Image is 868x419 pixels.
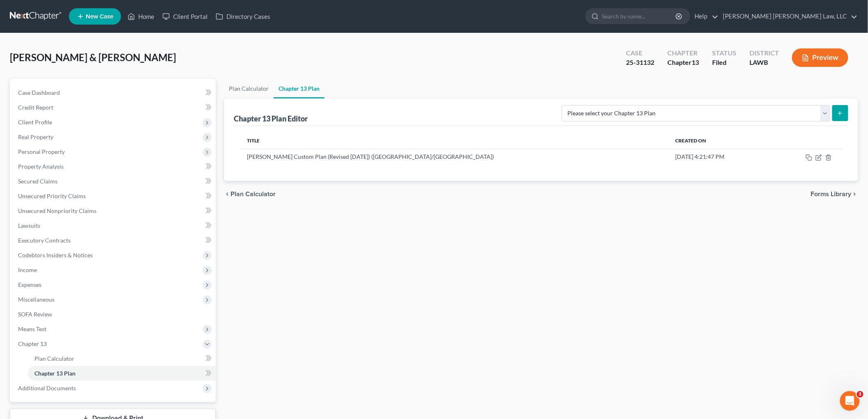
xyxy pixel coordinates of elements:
span: [PERSON_NAME] & [PERSON_NAME] [10,51,176,63]
a: Plan Calculator [224,79,274,98]
div: Filed [712,58,736,67]
span: Unsecured Priority Claims [18,192,86,199]
div: 25-31132 [626,58,654,67]
span: Forms Library [811,191,852,197]
th: Created On [669,133,771,149]
a: Home [123,9,158,24]
th: Title [240,133,669,149]
span: Personal Property [18,148,65,155]
span: Unsecured Nonpriority Claims [18,207,96,214]
i: chevron_right [852,191,858,197]
span: 13 [692,58,699,66]
a: Client Portal [158,9,212,24]
iframe: Intercom live chat [840,391,860,411]
span: Miscellaneous [18,296,55,303]
a: Directory Cases [212,9,274,24]
a: [PERSON_NAME] [PERSON_NAME] Law, LLC [719,9,858,24]
a: Unsecured Priority Claims [11,189,216,204]
a: Unsecured Nonpriority Claims [11,204,216,218]
span: Expenses [18,281,41,288]
a: Executory Contracts [11,233,216,248]
span: Additional Documents [18,385,76,392]
a: Chapter 13 Plan [274,79,324,98]
a: SOFA Review [11,307,216,322]
div: Chapter 13 Plan Editor [234,114,308,124]
a: Credit Report [11,100,216,115]
span: Means Test [18,325,46,332]
span: Plan Calculator [34,355,74,362]
span: Executory Contracts [18,237,71,244]
a: Property Analysis [11,159,216,174]
div: LAWB [749,58,779,67]
span: Credit Report [18,104,53,111]
td: [PERSON_NAME] Custom Plan (Revised [DATE]) ([GEOGRAPHIC_DATA]/[GEOGRAPHIC_DATA]) [240,149,669,165]
a: Lawsuits [11,218,216,233]
span: Case Dashboard [18,89,60,96]
span: Secured Claims [18,178,57,185]
input: Search by name... [602,9,677,24]
button: Preview [792,48,848,67]
span: Lawsuits [18,222,40,229]
span: Chapter 13 [18,340,47,347]
span: Codebtors Insiders & Notices [18,252,93,259]
a: Plan Calculator [28,351,216,366]
button: Forms Library chevron_right [811,191,858,197]
span: Real Property [18,133,53,140]
i: chevron_left [224,191,231,197]
button: chevron_left Plan Calculator [224,191,276,197]
span: 3 [857,391,863,398]
span: SOFA Review [18,311,52,318]
div: Chapter [667,58,699,67]
span: Property Analysis [18,163,64,170]
a: Secured Claims [11,174,216,189]
span: New Case [86,14,113,20]
span: Income [18,266,37,273]
td: [DATE] 4:21:47 PM [669,149,771,165]
div: Case [626,48,654,58]
span: Client Profile [18,119,52,126]
a: Chapter 13 Plan [28,366,216,381]
div: Status [712,48,736,58]
a: Case Dashboard [11,85,216,100]
a: Help [691,9,718,24]
div: District [749,48,779,58]
div: Chapter [667,48,699,58]
span: Plan Calculator [231,191,276,197]
span: Chapter 13 Plan [34,370,75,377]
